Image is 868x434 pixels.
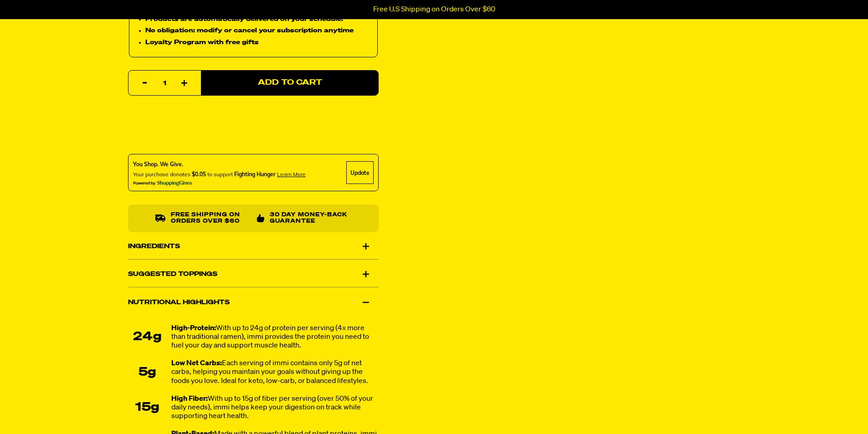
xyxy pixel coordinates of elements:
[171,395,379,421] div: With up to 15g of fiber per serving (over 50% of your daily needs), immi helps keep your digestio...
[133,171,190,178] span: Your purchase donates
[346,161,374,184] div: Update Cause Button
[134,71,195,96] input: quantity
[171,324,379,351] div: With up to 24g of protein per serving (4x more than traditional ramen), immi provides the protein...
[133,160,306,168] div: You Shop. We Give.
[171,395,208,403] strong: High Fiber:
[128,366,167,379] div: 5g
[234,171,276,178] span: Fighting Hunger
[128,401,167,415] div: 15g
[270,212,351,225] p: 30 Day Money-Back Guarantee
[128,261,379,287] div: Suggested Toppings
[373,5,495,14] p: Free U.S Shipping on Orders Over $60
[277,171,306,178] span: Learn more about donating
[145,38,370,48] li: Loyalty Program with free gifts
[128,290,379,315] div: Nutritional Highlights
[133,180,192,186] img: Powered By ShoppingGives
[192,171,206,178] span: $0.05
[145,26,370,36] li: No obligation: modify or cancel your subscription anytime
[257,79,322,87] span: Add to Cart
[171,325,216,332] strong: High-Protein:
[201,70,379,96] button: Add to Cart
[128,234,379,259] div: Ingredients
[171,360,222,368] strong: Low Net Carbs:
[207,171,233,178] span: to support
[170,212,249,225] p: Free shipping on orders over $60
[171,360,379,386] div: Each serving of immi contains only 5g of net carbs, helping you maintain your goals without givin...
[128,331,167,344] div: 24g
